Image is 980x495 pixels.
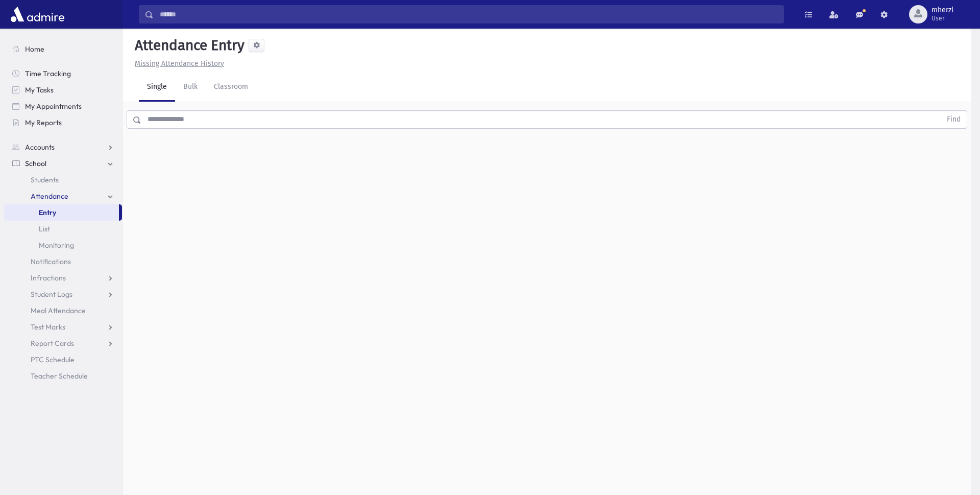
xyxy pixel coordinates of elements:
a: Report Cards [4,335,122,351]
span: Entry [39,208,56,217]
a: Entry [4,204,119,221]
a: My Tasks [4,82,122,98]
a: Accounts [4,139,122,155]
input: Search [154,5,783,23]
span: Teacher Schedule [31,371,88,381]
span: Test Marks [31,322,65,332]
h5: Attendance Entry [131,37,244,54]
span: Student Logs [31,290,72,299]
a: Classroom [206,73,256,102]
span: Accounts [25,143,55,152]
span: Monitoring [39,241,74,250]
span: Attendance [31,192,68,201]
a: Home [4,41,122,57]
a: Infractions [4,270,122,286]
span: My Reports [25,118,62,127]
a: Notifications [4,253,122,270]
span: mherzl [932,6,953,14]
span: Students [31,175,59,184]
button: Find [941,111,967,128]
a: List [4,221,122,237]
span: PTC Schedule [31,355,75,364]
a: Attendance [4,188,122,204]
span: My Appointments [25,102,82,111]
a: Missing Attendance History [131,59,224,68]
u: Missing Attendance History [135,59,224,68]
a: Single [139,73,175,102]
span: Home [25,44,44,54]
a: My Reports [4,114,122,131]
a: Meal Attendance [4,302,122,319]
a: PTC Schedule [4,351,122,368]
a: School [4,155,122,172]
span: Report Cards [31,339,74,348]
img: AdmirePro [8,4,67,25]
a: Students [4,172,122,188]
a: Test Marks [4,319,122,335]
a: Time Tracking [4,65,122,82]
a: Bulk [175,73,206,102]
span: Time Tracking [25,69,71,78]
a: Student Logs [4,286,122,302]
span: Infractions [31,273,66,282]
span: My Tasks [25,85,54,95]
span: User [932,14,953,22]
a: My Appointments [4,98,122,114]
span: Meal Attendance [31,306,86,315]
span: Notifications [31,257,71,266]
span: List [39,224,50,233]
span: School [25,159,46,168]
a: Teacher Schedule [4,368,122,384]
a: Monitoring [4,237,122,253]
